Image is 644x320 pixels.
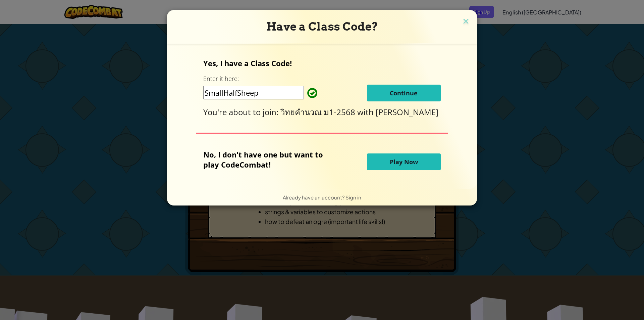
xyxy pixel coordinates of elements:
button: Play Now [367,153,441,170]
span: วิทยคำนวณ ม1-2568 [280,106,357,118]
p: No, I don't have one but want to play CodeCombat! [203,149,333,170]
img: close icon [462,17,470,27]
span: Play Now [390,158,418,166]
button: Continue [367,85,441,101]
span: [PERSON_NAME] [376,106,438,118]
span: Already have an account? [283,194,345,200]
span: Have a Class Code? [266,20,378,33]
a: Sign in [345,194,361,200]
span: Continue [390,89,418,97]
p: Yes, I have a Class Code! [203,58,440,68]
label: Enter it here: [203,75,239,83]
span: with [357,106,376,118]
span: You're about to join: [203,106,280,118]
